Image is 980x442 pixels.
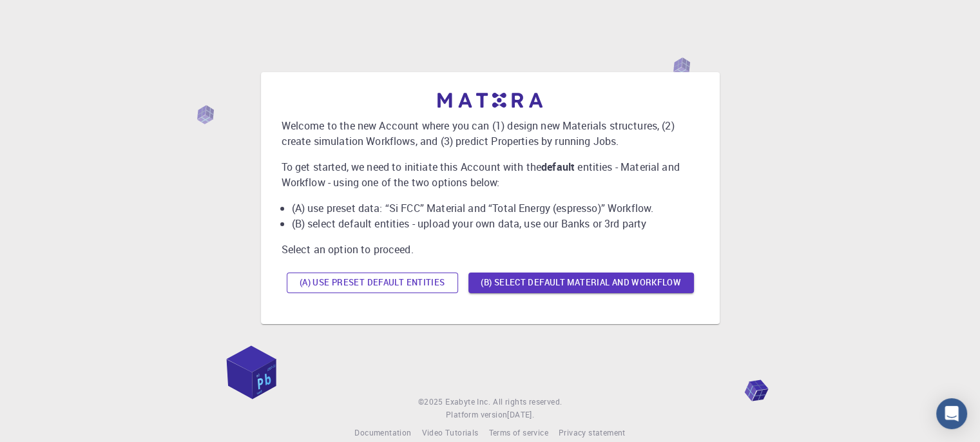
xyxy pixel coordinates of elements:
[559,427,626,439] a: Privacy statement
[437,93,543,108] img: logo
[468,273,694,293] button: (B) Select default material and workflow
[488,427,548,439] a: Terms of service
[292,216,699,231] li: (B) select default entities - upload your own data, use our Banks or 3rd party
[26,9,72,21] span: Support
[418,396,445,408] span: © 2025
[282,118,699,149] p: Welcome to the new Account where you can (1) design new Materials structures, (2) create simulati...
[287,273,458,293] button: (A) Use preset default entities
[507,409,534,419] span: [DATE] .
[421,427,478,437] span: Video Tutorials
[354,427,411,437] span: Documentation
[446,408,507,421] span: Platform version
[493,396,562,408] span: All rights reserved.
[282,242,699,257] p: Select an option to proceed.
[936,398,967,429] div: Open Intercom Messenger
[421,427,478,439] a: Video Tutorials
[488,427,548,437] span: Terms of service
[354,427,411,439] a: Documentation
[559,427,626,437] span: Privacy statement
[292,200,699,216] li: (A) use preset data: “Si FCC” Material and “Total Energy (espresso)” Workflow.
[541,160,575,174] b: default
[445,396,490,408] a: Exabyte Inc.
[282,159,699,190] p: To get started, we need to initiate this Account with the entities - Material and Workflow - usin...
[507,408,534,421] a: [DATE].
[445,396,490,407] span: Exabyte Inc.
